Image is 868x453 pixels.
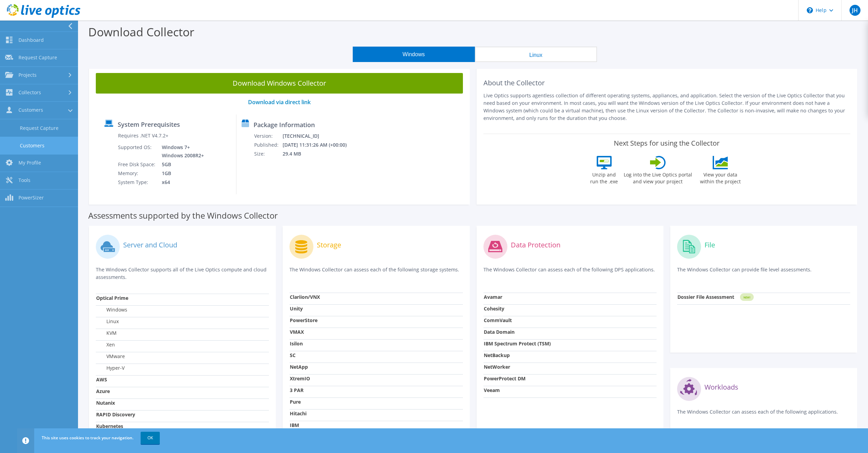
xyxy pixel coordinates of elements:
label: VMware [96,353,125,360]
strong: AWS [96,376,107,383]
p: The Windows Collector can provide file level assessments. [677,266,850,280]
label: Download Collector [88,24,194,40]
td: Memory: [118,169,157,178]
a: Download Windows Collector [96,73,463,94]
span: This site uses cookies to track your navigation. [42,435,133,441]
h2: About the Collector [483,79,851,87]
strong: NetWorker [484,364,510,370]
strong: Optical Prime [96,295,128,301]
td: Version: [254,132,282,140]
label: Server and Cloud [123,242,177,248]
svg: \n [807,7,813,13]
strong: SC [290,352,296,358]
label: View your data within the project [696,169,745,185]
p: The Windows Collector can assess each of the following DPS applications. [483,266,657,280]
strong: Veeam [484,387,500,393]
strong: Azure [96,388,110,394]
label: Hyper-V [96,365,125,371]
td: x64 [157,178,205,187]
strong: Avamar [484,294,502,300]
label: Storage [317,242,341,248]
td: Supported OS: [118,143,157,160]
label: Data Protection [511,242,560,248]
p: The Windows Collector can assess each of the following storage systems. [289,266,463,280]
label: KVM [96,330,117,336]
a: Download via direct link [248,98,311,106]
p: The Windows Collector can assess each of the following applications. [677,408,850,422]
strong: Kubernetes [96,423,123,429]
p: Live Optics supports agentless collection of different operating systems, appliances, and applica... [483,92,851,122]
strong: Nutanix [96,400,115,406]
strong: XtremIO [290,375,310,382]
td: System Type: [118,178,157,187]
td: [DATE] 11:31:26 AM (+00:00) [282,140,356,149]
tspan: NEW! [743,295,750,299]
strong: RAPID Discovery [96,411,135,418]
span: JH [850,5,860,16]
button: Linux [475,47,597,62]
label: File [704,242,715,248]
strong: PowerProtect DM [484,375,526,382]
strong: NetApp [290,364,308,370]
td: 5GB [157,160,205,169]
strong: Pure [290,399,301,405]
label: Package Information [254,121,315,128]
p: The Windows Collector supports all of the Live Optics compute and cloud assessments. [96,266,269,281]
label: Log into the Live Optics portal and view your project [623,169,692,185]
strong: Data Domain [484,329,515,335]
td: 29.4 MB [282,149,356,158]
strong: Hitachi [290,410,307,417]
td: Windows 7+ Windows 2008R2+ [157,143,205,160]
button: Windows [353,47,475,62]
td: Published: [254,140,282,149]
td: 1GB [157,169,205,178]
strong: VMAX [290,329,304,335]
strong: Dossier File Assessment [677,294,734,300]
a: OK [141,432,160,444]
label: System Prerequisites [118,121,180,128]
label: Xen [96,341,115,348]
label: Windows [96,306,127,313]
strong: Isilon [290,340,303,347]
label: Unzip and run the .exe [588,169,620,185]
strong: 3 PAR [290,387,303,393]
strong: NetBackup [484,352,510,358]
strong: CommVault [484,317,512,323]
label: Next Steps for using the Collector [614,139,720,147]
strong: PowerStore [290,317,318,323]
label: Linux [96,318,119,325]
label: Workloads [704,384,738,391]
label: Requires .NET V4.7.2+ [118,132,168,139]
strong: IBM [290,422,299,428]
strong: Cohesity [484,305,504,312]
label: Assessments supported by the Windows Collector [88,212,278,219]
td: Size: [254,149,282,158]
td: Free Disk Space: [118,160,157,169]
strong: Clariion/VNX [290,294,320,300]
strong: Unity [290,305,303,312]
td: [TECHNICAL_ID] [282,132,356,140]
strong: IBM Spectrum Protect (TSM) [484,340,551,347]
